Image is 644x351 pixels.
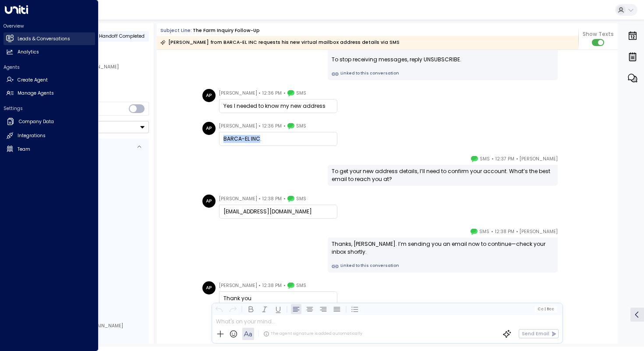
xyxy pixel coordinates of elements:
[223,102,333,110] div: Yes I needed to know my new address
[18,49,39,56] h2: Analytics
[296,89,306,98] span: SMS
[4,74,95,86] a: Create Agent
[495,227,514,236] span: 12:38 PM
[4,143,95,156] a: Team
[18,77,48,84] h2: Create Agent
[262,89,282,98] span: 12:36 PM
[219,89,257,98] span: [PERSON_NAME]
[160,27,192,34] span: Subject Line:
[538,307,554,311] span: Cc Bcc
[296,122,306,131] span: SMS
[18,132,46,139] h2: Integrations
[219,281,257,290] span: [PERSON_NAME]
[227,304,238,314] button: Redo
[332,240,554,256] div: Thanks, [PERSON_NAME]. I’m sending you an email now to continue—check your inbox shortly.
[219,122,257,131] span: [PERSON_NAME]
[583,30,614,38] span: Show Texts
[262,281,282,290] span: 12:38 PM
[258,89,261,98] span: •
[535,306,557,312] button: Cc|Bcc
[4,87,95,100] a: Manage Agents
[561,155,574,168] img: 5_headshot.jpg
[495,155,514,163] span: 12:37 PM
[223,135,333,143] div: BARCA-EL INC.
[4,105,95,112] h2: Settings
[283,281,286,290] span: •
[296,195,306,203] span: SMS
[516,227,518,236] span: •
[4,64,95,71] h2: Agents
[202,195,216,208] div: AP
[18,35,70,43] h2: Leads & Conversations
[520,227,558,236] span: [PERSON_NAME]
[561,314,574,327] img: 5_headshot.jpg
[332,167,554,183] div: To get your new address details, I’ll need to confirm your account. What’s the best email to reac...
[544,307,545,311] span: |
[214,304,224,314] button: Undo
[332,71,554,78] a: Linked to this conversation
[258,195,261,203] span: •
[219,195,257,203] span: [PERSON_NAME]
[479,227,489,236] span: SMS
[561,227,574,241] img: 5_headshot.jpg
[262,122,282,131] span: 12:36 PM
[4,46,95,59] a: Analytics
[4,23,95,29] h2: Overview
[202,122,216,135] div: AP
[283,89,286,98] span: •
[296,281,306,290] span: SMS
[262,195,282,203] span: 12:38 PM
[283,195,286,203] span: •
[99,33,145,39] span: Handoff Completed
[491,227,493,236] span: •
[263,331,362,337] div: The agent signature is added automatically
[202,89,216,102] div: AP
[480,155,490,163] span: SMS
[332,263,554,270] a: Linked to this conversation
[18,90,54,97] h2: Manage Agents
[223,294,333,302] div: Thank you
[19,118,54,125] h2: Company Data
[520,155,558,163] span: [PERSON_NAME]
[4,32,95,45] a: Leads & Conversations
[258,281,261,290] span: •
[258,122,261,131] span: •
[283,122,286,131] span: •
[4,115,95,129] a: Company Data
[492,155,494,163] span: •
[18,146,30,153] h2: Team
[516,155,518,163] span: •
[160,38,400,47] div: [PERSON_NAME] from BARCA-EL INC requests his new virtual mailbox address details via SMS
[4,130,95,142] a: Integrations
[193,27,260,34] div: The Farm Inquiry Follow-up
[223,208,333,216] div: [EMAIL_ADDRESS][DOMAIN_NAME]
[202,281,216,294] div: AP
